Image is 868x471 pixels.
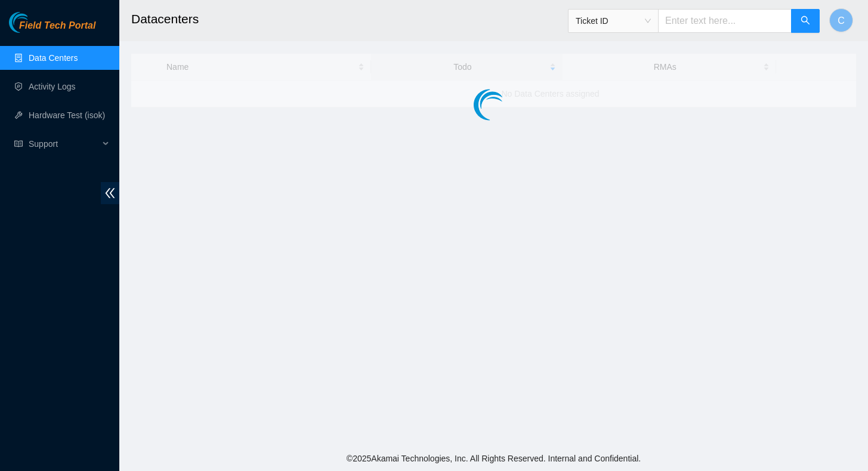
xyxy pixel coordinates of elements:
a: Activity Logs [29,82,76,91]
span: Support [29,132,99,156]
a: Hardware Test (isok) [29,110,105,120]
button: C [829,8,853,32]
a: Akamai TechnologiesField Tech Portal [9,21,95,37]
span: Field Tech Portal [19,20,95,32]
button: search [791,9,820,33]
input: Enter text here... [658,9,792,33]
span: Ticket ID [576,12,651,30]
span: read [14,140,23,148]
span: C [838,13,845,28]
span: search [801,16,810,27]
span: double-left [101,182,119,204]
footer: © 2025 Akamai Technologies, Inc. All Rights Reserved. Internal and Confidential. [119,446,868,471]
a: Data Centers [29,53,78,63]
img: Akamai Technologies [9,12,60,33]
